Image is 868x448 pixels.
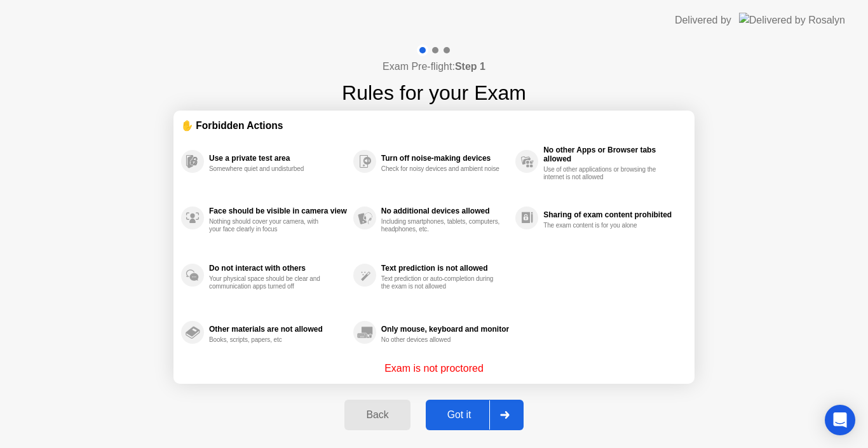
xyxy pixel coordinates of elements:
[381,325,509,334] div: Only mouse, keyboard and monitor
[342,78,526,108] h1: Rules for your Exam
[209,154,347,163] div: Use a private test area
[543,210,681,219] div: Sharing of exam content prohibited
[209,325,347,334] div: Other materials are not allowed
[209,207,347,215] div: Face should be visible in camera view
[209,218,329,233] div: Nothing should cover your camera, with your face clearly in focus
[348,409,406,421] div: Back
[675,13,731,28] div: Delivered by
[543,146,681,163] div: No other Apps or Browser tabs allowed
[383,59,485,74] h4: Exam Pre-flight:
[209,165,329,173] div: Somewhere quiet and undisturbed
[739,13,845,27] img: Delivered by Rosalyn
[825,405,855,435] div: Open Intercom Messenger
[426,400,524,430] button: Got it
[209,264,347,273] div: Do not interact with others
[381,218,501,233] div: Including smartphones, tablets, computers, headphones, etc.
[381,154,509,163] div: Turn off noise-making devices
[430,409,489,421] div: Got it
[209,275,329,290] div: Your physical space should be clear and communication apps turned off
[381,165,501,173] div: Check for noisy devices and ambient noise
[543,166,663,181] div: Use of other applications or browsing the internet is not allowed
[344,400,410,430] button: Back
[381,275,501,290] div: Text prediction or auto-completion during the exam is not allowed
[543,222,663,229] div: The exam content is for you alone
[181,118,687,133] div: ✋ Forbidden Actions
[384,361,484,376] p: Exam is not proctored
[381,207,509,215] div: No additional devices allowed
[209,336,329,344] div: Books, scripts, papers, etc
[455,61,485,72] b: Step 1
[381,264,509,273] div: Text prediction is not allowed
[381,336,501,344] div: No other devices allowed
